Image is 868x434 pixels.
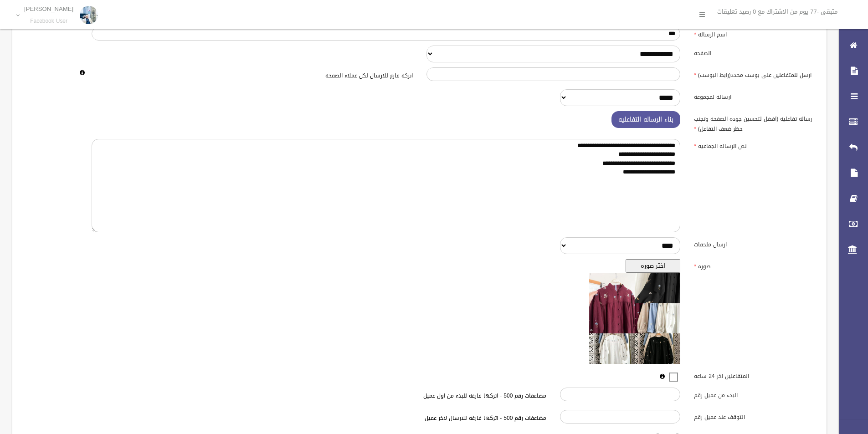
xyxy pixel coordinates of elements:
[687,46,821,58] label: الصفحه
[24,5,73,12] p: [PERSON_NAME]
[687,139,821,152] label: نص الرساله الجماعيه
[24,18,73,25] small: Facebook User
[611,111,680,128] button: بناء الرساله التفاعليه
[226,415,547,421] h6: مضاعفات رقم 500 - اتركها فارغه للارسال لاخر عميل
[687,67,821,80] label: ارسل للمتفاعلين على بوست محدد(رابط البوست)
[687,369,821,382] label: المتفاعلين اخر 24 ساعه
[687,89,821,102] label: ارساله لمجموعه
[687,259,821,272] label: صوره
[687,388,821,400] label: البدء من عميل رقم
[92,73,413,79] h6: اتركه فارغ للارسال لكل عملاء الصفحه
[626,259,680,273] button: اختر صوره
[687,111,821,134] label: رساله تفاعليه (افضل لتحسين جوده الصفحه وتجنب حظر ضعف التفاعل)
[687,237,821,250] label: ارسال ملحقات
[226,393,547,399] h6: مضاعفات رقم 500 - اتركها فارغه للبدء من اول عميل
[589,273,680,364] img: معاينه الصوره
[687,410,821,423] label: التوقف عند عميل رقم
